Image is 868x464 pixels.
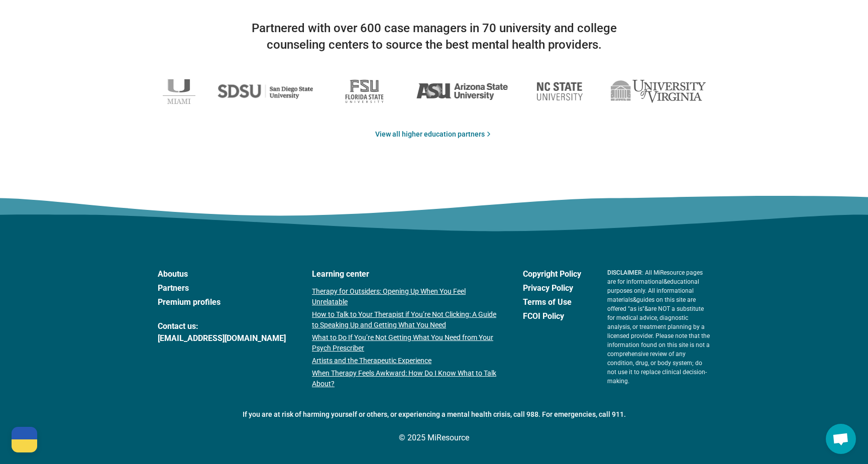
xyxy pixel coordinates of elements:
span: Contact us: [158,320,286,332]
a: Partners [158,282,286,294]
a: Aboutus [158,268,286,280]
a: [EMAIL_ADDRESS][DOMAIN_NAME] [158,332,286,344]
a: View all higher education partners [375,129,493,140]
a: How to Talk to Your Therapist if You’re Not Clicking: A Guide to Speaking Up and Getting What You... [312,309,497,330]
span: DISCLAIMER [607,269,642,276]
a: FCOI Policy [523,310,581,322]
img: University of Miami [163,79,195,104]
img: Arizona State University [416,82,508,100]
p: Partnered with over 600 case managers in 70 university and college counseling centers to source t... [233,20,635,54]
a: Privacy Policy [523,282,581,294]
a: Therapy for Outsiders: Opening Up When You Feel Unrelatable [312,286,497,307]
p: : All MiResource pages are for informational & educational purposes only. All informational mater... [607,268,710,386]
a: Artists and the Therapeutic Experience [312,356,497,366]
a: Learning center [312,268,497,280]
a: Premium profiles [158,296,286,308]
div: Open chat [826,424,856,454]
img: North Carolina State University [530,77,589,105]
p: © 2025 MiResource [158,432,710,444]
a: Terms of Use [523,296,581,308]
img: San Diego State University [218,80,313,103]
img: Florida State University [335,74,394,109]
p: If you are at risk of harming yourself or others, or experiencing a mental health crisis, call 98... [158,409,710,420]
img: University of Virginia [611,80,706,103]
a: Copyright Policy [523,268,581,280]
a: When Therapy Feels Awkward: How Do I Know What to Talk About? [312,368,497,389]
a: What to Do If You’re Not Getting What You Need from Your Psych Prescriber [312,332,497,354]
